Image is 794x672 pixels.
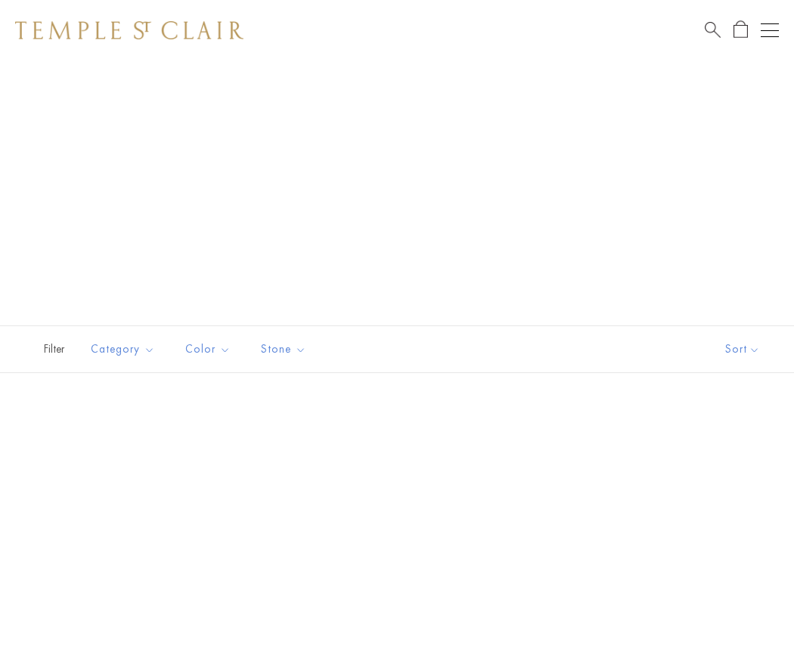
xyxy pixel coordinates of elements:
[705,20,721,39] a: Search
[15,21,243,39] img: Temple St. Clair
[79,332,166,366] button: Category
[691,326,794,372] button: Show sort by
[178,340,242,359] span: Color
[174,332,242,366] button: Color
[253,340,318,359] span: Stone
[83,340,166,359] span: Category
[250,332,318,366] button: Stone
[761,21,779,39] button: Open navigation
[734,20,748,39] a: Open Shopping Bag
